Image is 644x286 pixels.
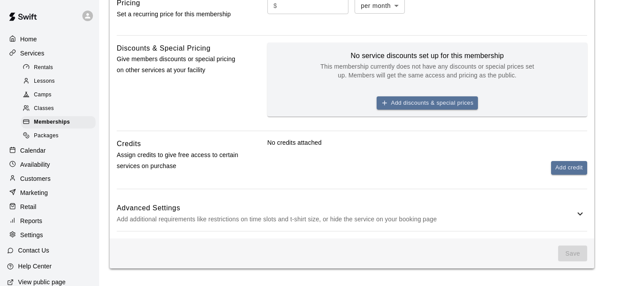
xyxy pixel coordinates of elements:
a: Availability [7,158,92,171]
p: Customers [20,174,51,183]
a: Home [7,33,92,46]
div: Advanced SettingsAdd additional requirements like restrictions on time slots and t-shirt size, or... [117,196,587,231]
a: Retail [7,200,92,213]
div: Packages [21,130,96,142]
a: Lessons [21,74,99,88]
a: Customers [7,172,92,185]
span: Camps [34,91,52,99]
span: Classes [34,104,54,113]
h6: Credits [117,138,141,150]
a: Services [7,47,92,60]
h6: Discounts & Special Pricing [117,43,211,54]
a: Calendar [7,144,92,157]
p: This membership currently does not have any discounts or special prices set up. Members will get ... [317,62,537,80]
p: Contact Us [18,246,49,255]
a: Reports [7,214,92,227]
a: Classes [21,102,99,116]
p: Help Center [18,262,52,271]
a: Camps [21,88,99,102]
div: Camps [21,89,96,101]
span: Packages [34,132,59,140]
p: Reports [20,216,42,225]
p: Retail [20,202,37,211]
a: Memberships [21,116,99,129]
span: Memberships [34,118,70,127]
div: Rentals [21,62,96,74]
a: Marketing [7,186,92,199]
p: Availability [20,160,50,169]
p: Home [20,35,37,44]
p: Give members discounts or special pricing on other services at your facility [117,54,239,76]
p: Marketing [20,188,48,197]
p: Set a recurring price for this membership [117,9,239,20]
a: Rentals [21,61,99,74]
a: Packages [21,129,99,143]
p: Settings [20,231,43,239]
button: Add discounts & special prices [377,96,478,110]
div: Classes [21,103,96,115]
p: $ [274,1,277,11]
p: Calendar [20,146,46,155]
p: Add additional requirements like restrictions on time slots and t-shirt size, or hide the service... [117,214,575,225]
div: Memberships [21,116,96,128]
span: Rentals [34,63,53,72]
button: Add credit [551,161,587,175]
div: Lessons [21,75,96,88]
h6: No service discounts set up for this membership [317,50,537,62]
p: Assign credits to give free access to certain services on purchase [117,150,239,172]
p: Services [20,49,44,58]
p: No credits attached [267,138,587,147]
a: Settings [7,228,92,242]
span: Lessons [34,77,55,86]
h6: Advanced Settings [117,202,575,214]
